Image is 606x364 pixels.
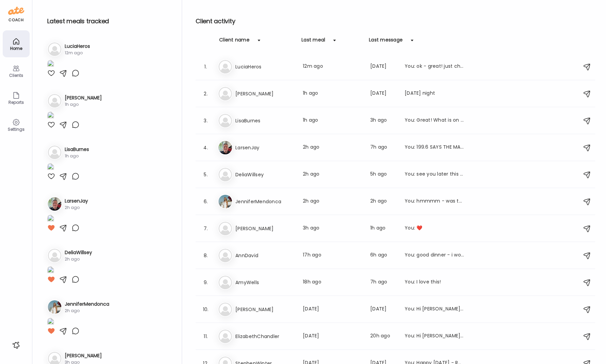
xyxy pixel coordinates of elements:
[202,144,210,152] div: 4.
[219,141,232,154] img: avatars%2FpQclOzuQ2uUyIuBETuyLXmhsmXz1
[303,332,362,340] div: [DATE]
[370,171,397,179] div: 5h ago
[369,36,403,47] div: Last message
[405,117,464,125] div: You: Great! What is on the agenda for the rest of the week? Are you able to keep alcohol to a few...
[219,60,232,73] img: bg-avatar-default.svg
[47,60,54,69] img: images%2F1qYfsqsWO6WAqm9xosSfiY0Hazg1%2FLWVseDJl0If4E1iiIqOQ%2F9UQoxWIRUYtjXBi7CYUg_1080
[202,305,210,313] div: 10.
[202,90,210,98] div: 2.
[370,305,397,313] div: [DATE]
[405,171,464,179] div: You: see you later this AM
[303,224,362,233] div: 3h ago
[4,46,28,51] div: Home
[219,195,232,208] img: avatars%2FhTWL1UBjihWZBvuxS4CFXhMyrrr1
[47,16,171,26] h2: Latest meals tracked
[48,249,61,262] img: bg-avatar-default.svg
[219,222,232,235] img: bg-avatar-default.svg
[370,144,397,152] div: 7h ago
[47,318,54,327] img: images%2FhTWL1UBjihWZBvuxS4CFXhMyrrr1%2FHdCD6Mj3lh5PEpzwpgcx%2FsJcGyi8vBvV1XDbqvrEZ_1080
[370,117,397,125] div: 3h ago
[219,303,232,316] img: bg-avatar-default.svg
[235,144,295,152] h3: LarsenJay
[303,117,362,125] div: 1h ago
[65,256,92,262] div: 2h ago
[235,198,295,206] h3: JenniferMendonca
[405,198,464,206] div: You: hmmmm - was there a button to hit for it to 'apply'?
[202,224,210,233] div: 7.
[301,36,325,47] div: Last meal
[4,73,28,78] div: Clients
[65,94,102,101] h3: [PERSON_NAME]
[65,153,89,159] div: 1h ago
[47,112,54,121] img: images%2FIrNJUawwUnOTYYdIvOBtlFt5cGu2%2FmU0m9XRyPiXf8Xzda1XQ%2FYtmbrx117x2LATipYUtt_1080
[219,36,250,47] div: Client name
[303,171,362,179] div: 2h ago
[8,5,24,16] img: ate
[235,224,295,233] h3: [PERSON_NAME]
[65,50,90,56] div: 12m ago
[370,63,397,71] div: [DATE]
[48,197,61,211] img: avatars%2FpQclOzuQ2uUyIuBETuyLXmhsmXz1
[65,205,88,211] div: 2h ago
[235,117,295,125] h3: LisaBurnes
[202,278,210,286] div: 9.
[235,305,295,313] h3: [PERSON_NAME]
[235,332,295,340] h3: ElizabethChandler
[370,224,397,233] div: 1h ago
[48,42,61,56] img: bg-avatar-default.svg
[303,90,362,98] div: 1h ago
[405,90,464,98] div: [DATE] night
[235,63,295,71] h3: LuciaHeros
[65,146,89,153] h3: LisaBurnes
[65,43,90,50] h3: LuciaHeros
[370,198,397,206] div: 2h ago
[4,100,28,104] div: Reports
[303,144,362,152] div: 2h ago
[235,251,295,260] h3: AnnDavid
[48,146,61,159] img: bg-avatar-default.svg
[405,144,464,152] div: You: 199.6 SAYS THE MAN WHO IS FRUSTRATED BUT STILL PUTS THE FREAKING WORK IN!!!
[65,308,109,314] div: 2h ago
[48,300,61,314] img: avatars%2FhTWL1UBjihWZBvuxS4CFXhMyrrr1
[303,63,362,71] div: 12m ago
[303,198,362,206] div: 2h ago
[219,330,232,343] img: bg-avatar-default.svg
[235,90,295,98] h3: [PERSON_NAME]
[405,224,464,233] div: You: ❤️
[202,251,210,260] div: 8.
[405,305,464,313] div: You: Hi [PERSON_NAME] - I look forward to meeting you during our kick off call [DATE]
[47,163,54,172] img: images%2F14YwdST0zVTSBa9Pc02PT7cAhhp2%2FFJjZIM020786JzGxRmzv%2FtOuhIvi94SmeuRtY8dUu_1080
[370,278,397,286] div: 7h ago
[202,117,210,125] div: 3.
[202,171,210,179] div: 5.
[370,90,397,98] div: [DATE]
[303,278,362,286] div: 18h ago
[219,249,232,262] img: bg-avatar-default.svg
[48,94,61,108] img: bg-avatar-default.svg
[405,63,464,71] div: You: ok - great! just checking
[219,114,232,127] img: bg-avatar-default.svg
[370,332,397,340] div: 20h ago
[219,276,232,289] img: bg-avatar-default.svg
[4,127,28,131] div: Settings
[219,168,232,181] img: bg-avatar-default.svg
[8,17,24,23] div: coach
[202,63,210,71] div: 1.
[202,198,210,206] div: 6.
[202,332,210,340] div: 11.
[65,101,102,108] div: 1h ago
[65,198,88,205] h3: LarsenJay
[47,266,54,275] img: images%2FGHdhXm9jJtNQdLs9r9pbhWu10OF2%2FGVThLCH555pqdeZQKOfI%2FfVIOTw9vhw11y6dLPsy7_1080
[405,332,464,340] div: You: Hi [PERSON_NAME] - I look forward to meeting you during our Kick off - - I know our call is ...
[405,251,464,260] div: You: good dinner - i would love for that white rice to be swapped out for brown rice, quinoa OR s...
[47,215,54,224] img: images%2FpQclOzuQ2uUyIuBETuyLXmhsmXz1%2FWt94McqRTCHjJTVfA5bY%2FOP7mtYrun84Ht1x3Qlsh_1080
[370,251,397,260] div: 6h ago
[65,301,109,308] h3: JenniferMendonca
[235,278,295,286] h3: AmyWells
[405,278,464,286] div: You: I love this!
[196,16,595,26] h2: Client activity
[303,305,362,313] div: [DATE]
[65,249,92,256] h3: DeliaWillsey
[219,87,232,100] img: bg-avatar-default.svg
[303,251,362,260] div: 17h ago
